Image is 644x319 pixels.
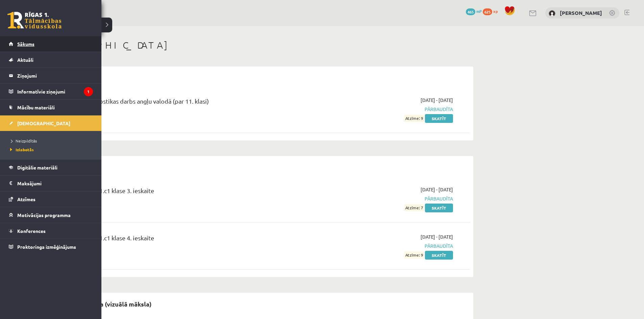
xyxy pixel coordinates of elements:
[425,251,453,260] a: Skatīt
[9,52,93,68] a: Aktuāli
[560,9,602,16] a: [PERSON_NAME]
[17,228,46,234] span: Konferences
[9,176,93,191] a: Maksājumi
[17,196,35,202] span: Atzīmes
[17,176,93,191] legend: Maksājumi
[421,186,453,193] span: [DATE] - [DATE]
[466,8,475,15] span: 465
[8,147,34,152] span: Izlabotās
[466,8,482,14] a: 465 mP
[425,114,453,123] a: Skatīt
[9,84,93,99] a: Informatīvie ziņojumi1
[421,233,453,240] span: [DATE] - [DATE]
[17,104,55,110] span: Mācību materiāli
[9,223,93,239] a: Konferences
[17,57,33,63] span: Aktuāli
[9,36,93,52] a: Sākums
[17,244,76,250] span: Proktoringa izmēģinājums
[51,233,315,246] div: Dabaszinības JK 11.c1 klase 4. ieskaite
[425,204,453,212] a: Skatīt
[9,191,93,207] a: Atzīmes
[483,8,501,14] a: 625 xp
[483,8,492,15] span: 625
[9,115,93,131] a: [DEMOGRAPHIC_DATA]
[404,251,424,259] span: Atzīme: 9
[326,195,453,202] span: Pārbaudīta
[17,120,70,126] span: [DEMOGRAPHIC_DATA]
[17,84,93,99] legend: Informatīvie ziņojumi
[51,186,315,198] div: Dabaszinības JK 11.c1 klase 3. ieskaite
[326,242,453,249] span: Pārbaudīta
[8,138,95,144] a: Neizpildītās
[84,87,93,96] i: 1
[404,115,424,122] span: Atzīme: 9
[17,68,93,83] legend: Ziņojumi
[404,204,424,211] span: Atzīme: 7
[493,8,498,14] span: xp
[549,10,555,17] img: Loreta Krūmiņa
[326,106,453,113] span: Pārbaudīta
[9,239,93,255] a: Proktoringa izmēģinājums
[8,138,37,143] span: Neizpildītās
[41,39,473,51] h1: [DEMOGRAPHIC_DATA]
[8,147,95,153] a: Izlabotās
[17,41,34,47] span: Sākums
[17,212,71,218] span: Motivācijas programma
[17,164,57,170] span: Digitālie materiāli
[7,12,62,29] a: Rīgas 1. Tālmācības vidusskola
[9,207,93,223] a: Motivācijas programma
[476,8,482,14] span: mP
[421,97,453,104] span: [DATE] - [DATE]
[9,100,93,115] a: Mācību materiāli
[9,160,93,175] a: Digitālie materiāli
[9,68,93,83] a: Ziņojumi
[51,97,315,109] div: 12.c1 klases diagnostikas darbs angļu valodā (par 11. klasi)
